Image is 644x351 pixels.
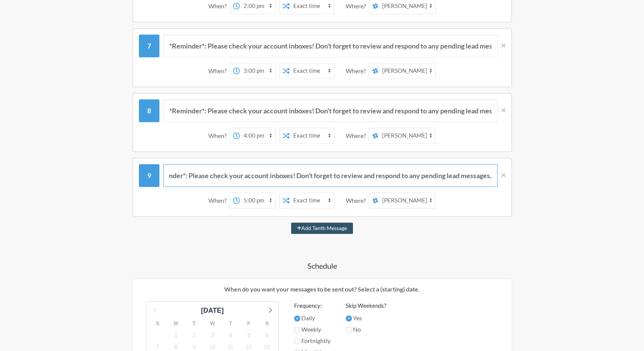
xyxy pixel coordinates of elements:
label: Fortnightly [294,336,331,345]
div: T [185,318,203,329]
input: Fortnightly [294,338,300,344]
div: T [222,318,240,329]
label: Weekly [294,325,331,334]
div: [DATE] [198,306,227,316]
div: F [240,318,258,329]
label: Skip Weekends? [346,301,386,310]
input: Message [163,99,498,122]
label: Daily [294,313,331,323]
div: When? [208,128,230,144]
div: S [258,318,276,329]
div: Where? [346,193,369,208]
label: No [346,325,386,334]
input: No [346,327,352,333]
span: Wednesday, October 1, 2025 [171,330,181,340]
input: Daily [294,315,300,321]
div: W [203,318,222,329]
div: Where? [346,128,369,144]
div: M [167,318,185,329]
p: When do you want your messages to be sent out? Select a (starting) date. [139,285,506,294]
span: Monday, October 6, 2025 [262,330,272,340]
span: Thursday, October 2, 2025 [189,330,200,340]
input: Weekly [294,327,300,333]
label: Frequency: [294,301,331,310]
input: Message [163,34,498,57]
input: Message [163,164,498,187]
h4: Schedule [102,260,542,271]
button: Add Tenth Message [291,223,353,234]
label: Yes [346,313,386,323]
span: Saturday, October 4, 2025 [225,330,236,340]
div: When? [208,63,230,79]
span: Sunday, October 5, 2025 [244,330,254,340]
div: S [149,318,167,329]
div: When? [208,193,230,208]
div: Where? [346,63,369,79]
input: Yes [346,315,352,321]
span: Friday, October 3, 2025 [207,330,218,340]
